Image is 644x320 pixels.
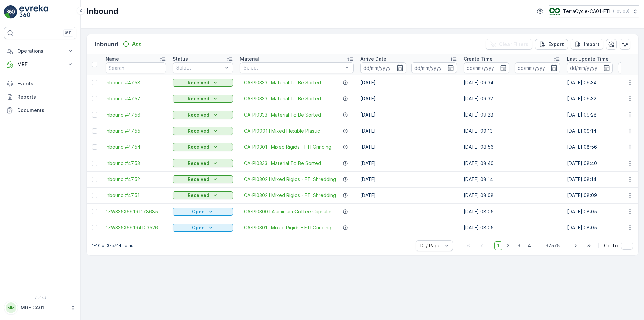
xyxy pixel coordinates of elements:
p: ... [537,241,541,250]
td: [DATE] [357,107,460,123]
td: [DATE] [357,91,460,107]
a: CA-PI0333 I Material To Be Sorted [244,160,321,167]
p: Status [173,56,188,62]
p: Select [244,64,343,71]
button: Received [173,127,233,135]
p: Clear Filters [499,41,528,48]
span: 2 [504,241,513,250]
p: Operations [17,48,63,54]
span: 3 [514,241,523,250]
p: Received [187,79,209,86]
button: Export [535,39,568,50]
td: [DATE] 08:08 [460,187,563,203]
button: Received [173,95,233,103]
div: Toggle Row Selected [92,177,97,182]
p: Last Update Time [567,56,609,62]
div: Toggle Row Selected [92,80,97,85]
p: Received [187,192,209,199]
div: Toggle Row Selected [92,112,97,118]
input: dd/mm/yyyy [515,62,560,73]
td: [DATE] 08:05 [460,203,563,220]
button: Open [173,224,233,232]
span: Go To [604,242,618,249]
button: Operations [4,44,76,58]
a: CA-PI0301 I Mixed Rigids - FTI Grinding [244,224,331,231]
p: Received [187,144,209,150]
div: Toggle Row Selected [92,144,97,150]
p: Received [187,111,209,118]
p: Reports [17,94,74,100]
p: Inbound [95,40,119,49]
a: 1ZW335X69191178685 [106,208,166,215]
td: [DATE] [357,171,460,187]
p: MRF [17,61,63,68]
a: CA-PI0302 I Mixed Rigids - FTI Shredding [244,192,336,199]
span: Inbound #4758 [106,79,166,86]
p: Select [176,64,223,71]
span: CA-PI0300 I Aluminium Coffee Capsules [244,208,333,215]
a: 1ZW335X69194103526 [106,224,166,231]
p: 1-10 of 375744 items [92,243,133,248]
button: Received [173,79,233,87]
p: Documents [17,107,74,114]
p: Material [240,56,259,62]
p: - [408,64,410,72]
button: Received [173,191,233,199]
p: Received [187,128,209,134]
td: [DATE] 08:14 [460,171,563,187]
div: Toggle Row Selected [92,193,97,198]
p: - [614,64,616,72]
td: [DATE] [357,155,460,171]
img: TC_BVHiTW6.png [549,8,560,15]
p: Open [192,224,205,231]
input: dd/mm/yyyy [567,62,613,73]
button: MMMRF.CA01 [4,301,76,315]
span: Inbound #4752 [106,176,166,183]
p: Import [584,41,599,48]
button: Received [173,159,233,167]
a: Inbound #4756 [106,111,166,118]
p: MRF.CA01 [21,304,67,311]
td: [DATE] [357,187,460,203]
a: CA-PI0333 I Material To Be Sorted [244,111,321,118]
td: [DATE] [357,123,460,139]
a: CA-PI0001 I Mixed Flexible Plastic [244,128,320,134]
p: Received [187,95,209,102]
span: CA-PI0301 I Mixed Rigids - FTI Grinding [244,144,331,150]
p: Add [132,41,142,47]
button: Import [571,39,603,50]
button: Received [173,111,233,119]
a: Reports [4,90,76,104]
td: [DATE] [357,139,460,155]
div: Toggle Row Selected [92,209,97,214]
td: [DATE] 09:13 [460,123,563,139]
a: Inbound #4754 [106,144,166,150]
p: - [511,64,513,72]
a: CA-PI0333 I Material To Be Sorted [244,79,321,86]
span: CA-PI0302 I Mixed Rigids - FTI Shredding [244,176,336,183]
img: logo [4,5,17,19]
button: TerraCycle-CA01-FTI(-05:00) [549,5,639,17]
p: Received [187,160,209,167]
img: logo_light-DOdMpM7g.png [19,5,48,19]
td: [DATE] [357,75,460,91]
button: Open [173,208,233,216]
div: Toggle Row Selected [92,128,97,134]
td: [DATE] 08:56 [460,139,563,155]
p: Inbound [86,6,118,17]
p: Open [192,208,205,215]
span: Inbound #4751 [106,192,166,199]
a: Inbound #4753 [106,160,166,167]
a: Events [4,77,76,90]
p: Name [106,56,119,62]
td: [DATE] 09:32 [460,91,563,107]
span: 1 [494,241,502,250]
